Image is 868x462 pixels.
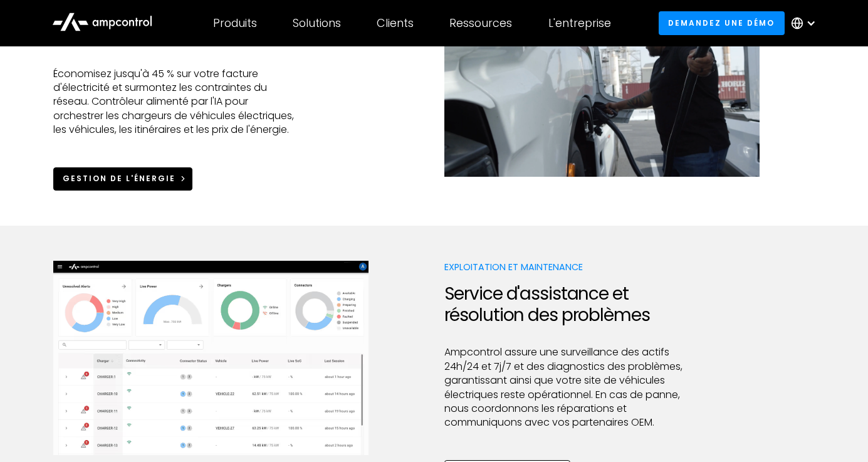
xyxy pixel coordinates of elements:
[444,3,760,177] img: Solutions de recharge de flottes de véhicules électriques Ampcontrol pour la gestion de l'énergie
[659,11,785,34] a: Demandez une démo
[213,16,257,30] div: Produits
[377,16,414,30] div: Clients
[444,345,686,429] p: Ampcontrol assure une surveillance des actifs 24h/24 et 7j/7 et des diagnostics des problèmes, ga...
[293,16,341,30] div: Solutions
[53,26,295,47] h2: Optimisez l'énergie
[444,261,686,273] p: Exploitation et maintenance
[444,283,686,325] h2: Service d'assistance et résolution des problèmes
[53,167,193,191] a: Gestion de l'énergie
[548,16,611,30] div: L'entreprise
[53,67,295,137] p: Économisez jusqu'à 45 % sur votre facture d'électricité et surmontez les contraintes du réseau. C...
[449,16,512,30] div: Ressources
[53,261,369,455] img: Système de gestion de recharge Ampcontrol EV pour un départ à l'heure
[63,173,175,184] div: Gestion de l'énergie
